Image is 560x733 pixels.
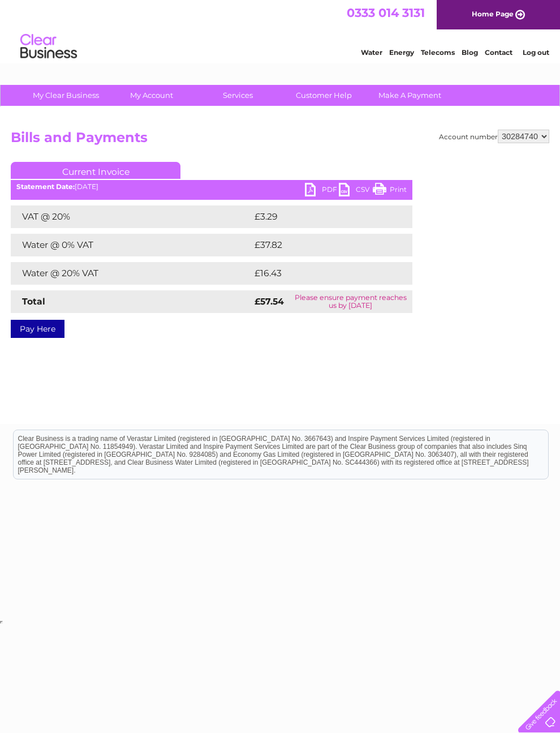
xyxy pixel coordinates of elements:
[11,162,180,179] a: Current Invoice
[462,48,478,57] a: Blog
[361,48,382,57] a: Water
[277,85,371,106] a: Customer Help
[255,296,284,307] strong: £57.54
[11,205,252,228] td: VAT @ 20%
[485,48,512,57] a: Contact
[11,183,412,191] div: [DATE]
[421,48,455,57] a: Telecoms
[252,205,386,228] td: £3.29
[347,6,425,20] a: 0333 014 3131
[22,296,45,307] strong: Total
[11,130,549,151] h2: Bills and Payments
[191,85,285,106] a: Services
[11,262,252,285] td: Water @ 20% VAT
[11,320,64,338] a: Pay Here
[252,234,389,256] td: £37.82
[305,183,339,199] a: PDF
[439,130,549,143] div: Account number
[288,290,412,313] td: Please ensure payment reaches us by [DATE]
[14,6,548,55] div: Clear Business is a trading name of Verastar Limited (registered in [GEOGRAPHIC_DATA] No. 3667643...
[16,182,75,191] b: Statement Date:
[11,234,252,256] td: Water @ 0% VAT
[523,48,549,57] a: Log out
[339,183,373,199] a: CSV
[19,85,113,106] a: My Clear Business
[373,183,407,199] a: Print
[389,48,414,57] a: Energy
[363,85,456,106] a: Make A Payment
[252,262,389,285] td: £16.43
[105,85,199,106] a: My Account
[20,29,77,64] img: logo.png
